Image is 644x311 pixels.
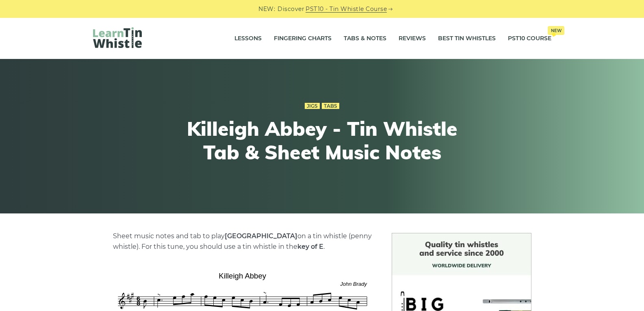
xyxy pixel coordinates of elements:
span: New [548,26,564,35]
a: Tabs & Notes [344,28,386,49]
a: Tabs [322,103,339,109]
h1: Killeigh Abbey - Tin Whistle Tab & Sheet Music Notes [173,117,472,164]
p: Sheet music notes and tab to play on a tin whistle (penny whistle). For this tune, you should use... [113,231,372,252]
a: Best Tin Whistles [438,28,496,49]
strong: key of E [297,243,323,250]
a: PST10 CourseNew [508,28,551,49]
a: Reviews [399,28,426,49]
a: Lessons [234,28,262,49]
img: LearnTinWhistle.com [93,27,142,48]
a: Jigs [305,103,320,109]
a: Fingering Charts [274,28,332,49]
strong: [GEOGRAPHIC_DATA] [225,232,297,240]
